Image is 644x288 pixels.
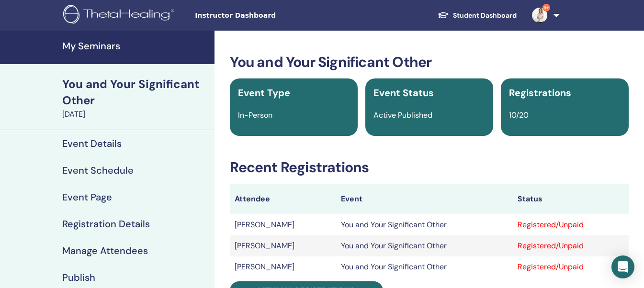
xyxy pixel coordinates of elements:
div: Registered/Unpaid [518,261,624,273]
span: 9+ [542,4,550,11]
h4: Registration Details [62,218,150,230]
img: default.jpg [532,8,547,23]
td: You and Your Significant Other [336,214,513,235]
img: logo.png [63,5,178,26]
h3: Recent Registrations [230,159,629,176]
td: You and Your Significant Other [336,256,513,277]
h3: You and Your Significant Other [230,54,629,71]
h4: Event Details [62,138,122,149]
span: Active Published [373,110,432,120]
td: You and Your Significant Other [336,235,513,256]
h4: Event Page [62,191,112,203]
th: Status [513,184,629,214]
a: Student Dashboard [430,7,524,24]
h4: Event Schedule [62,165,134,176]
span: In-Person [238,110,272,120]
h4: My Seminars [62,40,209,52]
img: graduation-cap-white.svg [438,11,449,19]
span: 10/20 [509,110,529,120]
span: Instructor Dashboard [195,11,339,21]
div: Registered/Unpaid [518,219,624,231]
td: [PERSON_NAME] [230,235,336,256]
div: You and Your Significant Other [62,76,209,109]
span: Event Type [238,87,290,99]
td: [PERSON_NAME] [230,256,336,277]
div: Registered/Unpaid [518,240,624,252]
a: You and Your Significant Other[DATE] [56,76,215,120]
h4: Manage Attendees [62,245,148,256]
th: Attendee [230,184,336,214]
span: Event Status [373,87,434,99]
span: Registrations [509,87,571,99]
h4: Publish [62,272,95,283]
td: [PERSON_NAME] [230,214,336,235]
div: [DATE] [62,109,209,120]
div: Open Intercom Messenger [611,255,634,278]
th: Event [336,184,513,214]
